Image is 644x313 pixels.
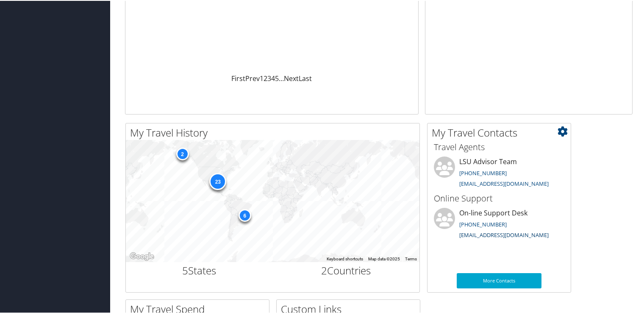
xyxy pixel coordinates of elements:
button: Keyboard shortcuts [327,255,363,261]
a: 4 [271,73,275,82]
a: More Contacts [457,272,541,288]
a: Next [284,73,299,82]
a: First [231,73,245,82]
a: [PHONE_NUMBER] [459,220,507,227]
a: 5 [275,73,279,82]
h2: Countries [279,263,414,277]
a: [EMAIL_ADDRESS][DOMAIN_NAME] [459,179,549,187]
a: [EMAIL_ADDRESS][DOMAIN_NAME] [459,230,549,238]
h3: Online Support [434,192,564,204]
a: 3 [267,73,271,82]
a: 2 [264,73,267,82]
a: 1 [260,73,264,82]
a: [PHONE_NUMBER] [459,168,507,176]
span: Map data ©2025 [368,256,400,260]
a: Prev [245,73,260,82]
div: 2 [176,147,189,159]
div: 6 [238,208,251,221]
img: Google [128,250,156,261]
a: Last [299,73,312,82]
h2: States [132,263,266,277]
a: Open this area in Google Maps (opens a new window) [128,250,156,261]
h2: My Travel Contacts [432,125,571,139]
li: LSU Advisor Team [430,156,569,190]
h2: My Travel History [130,125,419,139]
div: 23 [209,172,226,189]
li: On-line Support Desk [430,207,569,242]
span: 2 [321,263,327,277]
span: … [279,73,284,82]
h3: Travel Agents [434,140,564,152]
span: 5 [182,263,188,277]
a: Terms (opens in new tab) [405,256,417,260]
